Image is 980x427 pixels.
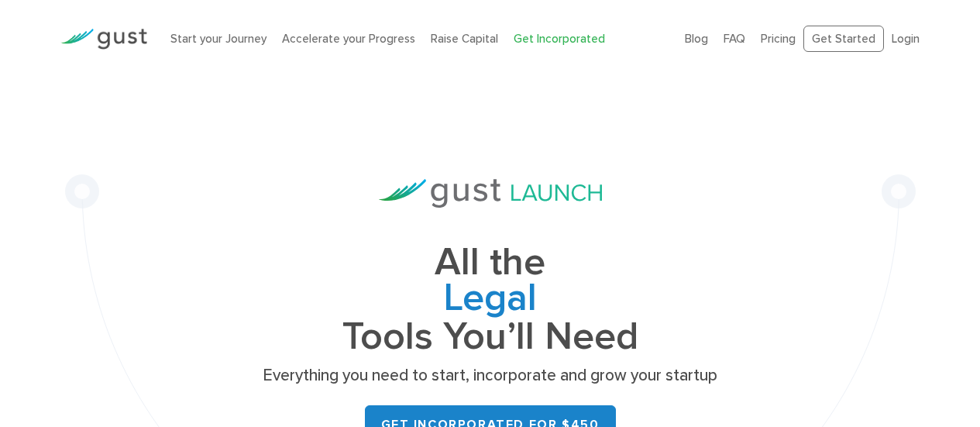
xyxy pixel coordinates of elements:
[685,32,708,46] a: Blog
[724,32,745,46] a: FAQ
[258,245,723,354] h1: All the Tools You’ll Need
[803,26,884,53] a: Get Started
[60,29,147,50] img: Gust Logo
[170,32,266,46] a: Start your Journey
[892,32,920,46] a: Login
[761,32,796,46] a: Pricing
[379,179,602,208] img: Gust Launch Logo
[514,32,605,46] a: Get Incorporated
[258,365,723,387] p: Everything you need to start, incorporate and grow your startup
[258,281,723,319] span: Legal
[282,32,415,46] a: Accelerate your Progress
[431,32,498,46] a: Raise Capital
